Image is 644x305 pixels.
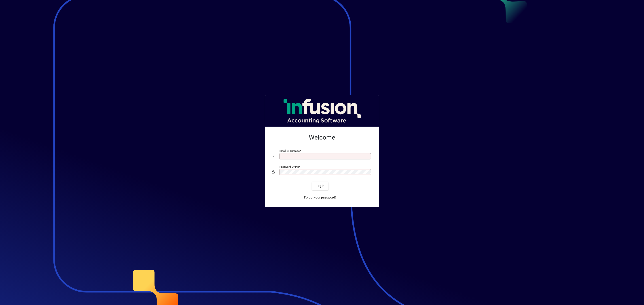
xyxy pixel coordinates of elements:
[312,182,328,190] button: Login
[304,195,337,200] span: Forgot your password?
[272,134,372,141] h2: Welcome
[302,194,338,202] a: Forgot your password?
[316,184,325,188] span: Login
[280,149,300,152] mat-label: Email or Barcode
[280,165,299,168] mat-label: Password or Pin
